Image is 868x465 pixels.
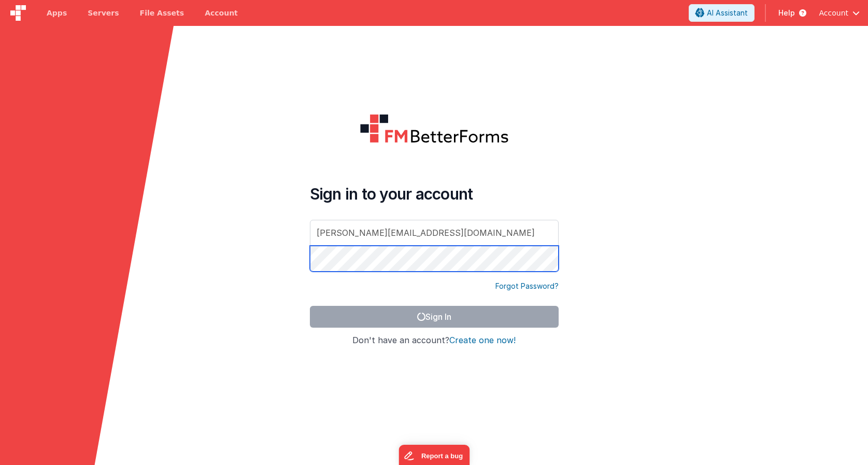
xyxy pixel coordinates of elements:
[819,8,860,18] button: Account
[310,220,559,246] input: Email Address
[88,8,119,18] span: Servers
[689,4,755,22] button: AI Assistant
[707,8,748,18] span: AI Assistant
[449,336,516,345] button: Create one now!
[47,8,67,18] span: Apps
[778,8,795,18] span: Help
[819,8,848,18] span: Account
[310,185,559,203] h4: Sign in to your account
[310,306,559,328] button: Sign In
[495,281,559,291] a: Forgot Password?
[310,336,559,345] h4: Don't have an account?
[140,8,184,18] span: File Assets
